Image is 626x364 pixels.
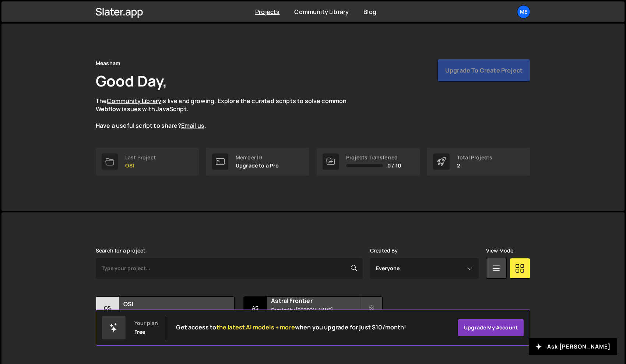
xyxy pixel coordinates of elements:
[370,248,398,254] label: Created By
[236,155,279,160] div: Member ID
[96,297,119,320] div: OS
[96,148,199,176] a: Last Project OSI
[387,163,401,169] span: 0 / 10
[96,258,363,279] input: Type your project...
[217,323,295,331] span: the latest AI models + more
[517,5,530,18] a: Me
[255,8,279,16] a: Projects
[96,59,120,68] div: Measham
[176,324,406,331] h2: Get access to when you upgrade for just $10/month!
[244,297,267,320] div: As
[96,296,235,342] a: OS OSI Created by [PERSON_NAME] 23 pages, last updated by [PERSON_NAME] [DATE]
[457,163,492,169] p: 2
[271,297,360,305] h2: Astral Frontier
[96,248,145,254] label: Search for a project
[294,8,349,16] a: Community Library
[96,97,361,130] p: The is live and growing. Explore the curated scripts to solve common Webflow issues with JavaScri...
[529,338,617,355] button: Ask [PERSON_NAME]
[123,300,212,308] h2: OSI
[458,319,524,336] a: Upgrade my account
[107,97,161,105] a: Community Library
[134,329,145,335] div: Free
[486,248,513,254] label: View Mode
[363,8,376,16] a: Blog
[96,71,167,91] h1: Good Day,
[125,163,156,169] p: OSI
[236,163,279,169] p: Upgrade to a Pro
[243,296,382,342] a: As Astral Frontier Created by [PERSON_NAME][EMAIL_ADDRESS][DOMAIN_NAME] 19 pages, last updated by...
[457,155,492,160] div: Total Projects
[125,155,156,160] div: Last Project
[134,320,158,326] div: Your plan
[271,307,360,319] small: Created by [PERSON_NAME][EMAIL_ADDRESS][DOMAIN_NAME]
[346,155,401,160] div: Projects Transferred
[181,121,204,130] a: Email us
